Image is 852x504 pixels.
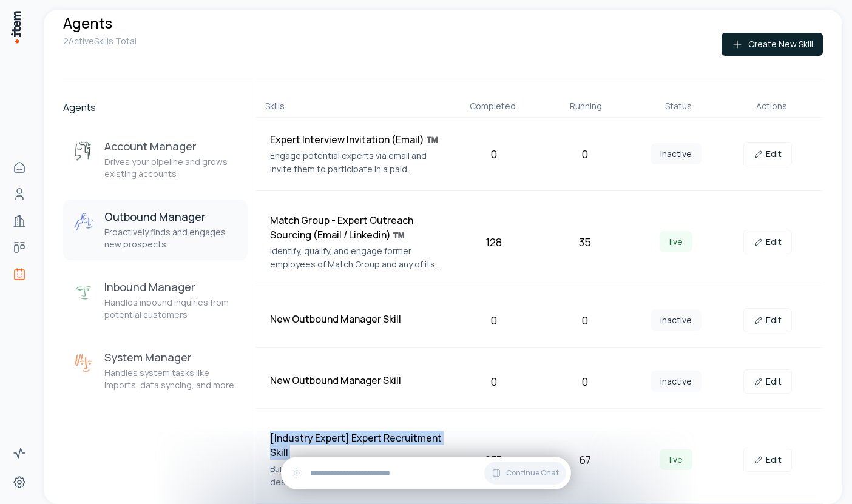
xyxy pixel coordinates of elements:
[7,470,32,494] a: Settings
[743,369,792,394] a: Edit
[270,213,443,242] h4: Match Group - Expert Outreach Sourcing (Email / Linkedin) ™️
[104,280,238,294] h3: Inbound Manager
[73,352,95,374] img: System Manager
[270,244,443,271] p: Identify, qualify, and engage former employees of Match Group and any of its subsidiary brands (e...
[660,449,692,470] span: live
[637,100,720,112] div: Status
[743,448,792,472] a: Edit
[270,462,443,489] p: Build a pool of experienced product design professionals to evaluate Figma's competitive position...
[73,141,95,163] img: Account Manager
[651,371,702,392] span: inactive
[7,209,32,233] a: Companies
[743,142,792,166] a: Edit
[453,146,535,163] div: 0
[544,146,626,163] div: 0
[63,200,248,260] button: Outbound ManagerOutbound ManagerProactively finds and engages new prospects
[104,297,238,321] p: Handles inbound inquiries from potential customers
[544,234,626,250] div: 35
[743,308,792,332] a: Edit
[453,234,535,250] div: 128
[7,262,32,286] a: Agents
[730,100,813,112] div: Actions
[7,155,32,180] a: Home
[270,149,443,176] p: Engage potential experts via email and invite them to participate in a paid interview related to ...
[73,212,95,234] img: Outbound Manager
[484,462,566,485] button: Continue Chat
[270,132,443,147] h4: Expert Interview Invitation (Email) ™️
[73,282,95,304] img: Inbound Manager
[63,129,248,190] button: Account ManagerAccount ManagerDrives your pipeline and grows existing accounts
[63,340,248,401] button: System ManagerSystem ManagerHandles system tasks like imports, data syncing, and more
[506,468,559,478] span: Continue Chat
[651,309,702,331] span: inactive
[63,13,112,33] h1: Agents
[451,100,534,112] div: Completed
[722,33,823,56] button: Create New Skill
[270,431,443,460] h4: [Industry Expert] Expert Recruitment Skill
[281,457,571,489] div: Continue Chat
[544,100,627,112] div: Running
[651,143,702,164] span: inactive
[63,35,137,47] p: 2 Active Skills Total
[104,156,238,180] p: Drives your pipeline and grows existing accounts
[453,312,535,329] div: 0
[7,182,32,206] a: People
[544,312,626,329] div: 0
[270,373,443,388] h4: New Outbound Manager Skill
[544,451,626,468] div: 67
[743,230,792,254] a: Edit
[265,100,441,112] div: Skills
[104,139,238,153] h3: Account Manager
[10,10,22,44] img: Item Brain Logo
[63,270,248,331] button: Inbound ManagerInbound ManagerHandles inbound inquiries from potential customers
[453,373,535,390] div: 0
[104,226,238,250] p: Proactively finds and engages new prospects
[544,373,626,390] div: 0
[7,441,32,465] a: Activity
[660,231,692,252] span: live
[104,367,238,391] p: Handles system tasks like imports, data syncing, and more
[453,451,535,468] div: 273
[7,235,32,260] a: Deals
[270,312,443,326] h4: New Outbound Manager Skill
[63,100,248,115] h2: Agents
[104,350,238,365] h3: System Manager
[104,209,238,224] h3: Outbound Manager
